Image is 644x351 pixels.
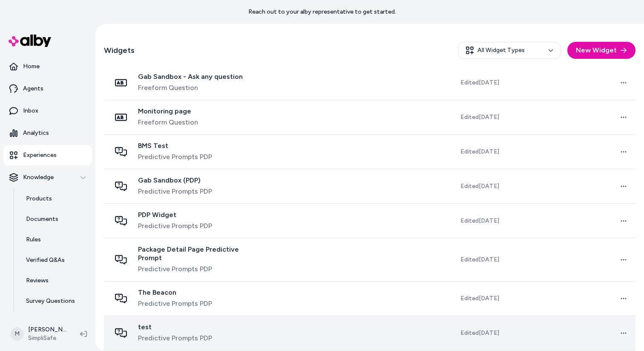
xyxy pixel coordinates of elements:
[460,113,499,122] span: Edited [DATE]
[23,62,40,71] p: Home
[17,291,92,311] a: Survey Questions
[9,35,51,47] img: alby Logo
[138,221,212,231] span: Predictive Prompts PDP
[17,250,92,270] a: Verified Q&As
[10,327,24,341] span: M
[460,329,499,337] span: Edited [DATE]
[26,256,65,264] p: Verified Q&As
[460,294,499,303] span: Edited [DATE]
[138,152,212,162] span: Predictive Prompts PDP
[23,151,57,160] p: Experiences
[26,235,41,244] p: Rules
[138,83,243,93] span: Freeform Question
[138,333,212,343] span: Predictive Prompts PDP
[460,255,499,264] span: Edited [DATE]
[17,270,92,291] a: Reviews
[3,123,92,143] a: Analytics
[460,78,499,87] span: Edited [DATE]
[138,186,212,197] span: Predictive Prompts PDP
[138,176,212,185] span: Gab Sandbox (PDP)
[138,323,212,331] span: test
[138,107,198,116] span: Monitoring page
[248,8,396,16] p: Reach out to your alby representative to get started.
[23,84,43,93] p: Agents
[23,173,54,182] p: Knowledge
[138,299,212,309] span: Predictive Prompts PDP
[28,325,66,334] p: [PERSON_NAME]
[5,320,73,348] button: M[PERSON_NAME]SimpliSafe
[26,276,49,285] p: Reviews
[26,297,75,305] p: Survey Questions
[104,44,135,56] h2: Widgets
[458,42,561,59] button: All Widget Types
[138,117,198,128] span: Freeform Question
[460,148,499,156] span: Edited [DATE]
[138,288,212,297] span: The Beacon
[3,167,92,188] button: Knowledge
[460,217,499,225] span: Edited [DATE]
[138,142,212,150] span: BMS Test
[17,209,92,229] a: Documents
[26,215,58,223] p: Documents
[138,264,263,274] span: Predictive Prompts PDP
[138,73,243,81] span: Gab Sandbox - Ask any question
[17,229,92,250] a: Rules
[23,107,38,115] p: Inbox
[3,78,92,99] a: Agents
[138,245,263,262] span: Package Detail Page Predictive Prompt
[28,334,66,342] span: SimpliSafe
[26,194,52,203] p: Products
[567,42,635,59] button: New Widget
[3,145,92,165] a: Experiences
[23,129,49,137] p: Analytics
[3,101,92,121] a: Inbox
[3,56,92,77] a: Home
[138,211,212,219] span: PDP Widget
[17,189,92,209] a: Products
[460,182,499,191] span: Edited [DATE]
